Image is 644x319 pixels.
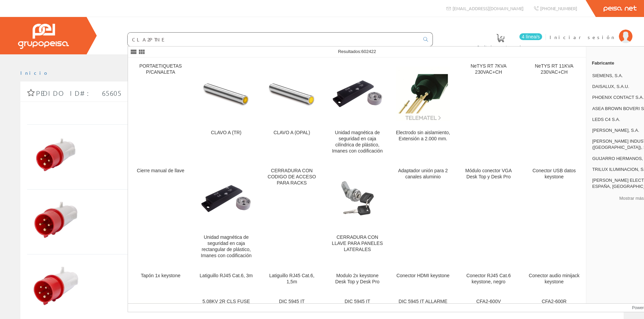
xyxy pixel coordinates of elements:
img: Foto artículo CLAVIJA MOVIL IP44 3P+N+T 32A 400V 6H (150x150) [30,261,81,312]
img: CERRADURA CON LLAVE PARA PANELES LATERALES [330,171,385,226]
a: CERRADURA CON LLAVE PARA PANELES LATERALES CERRADURA CON LLAVE PARA PANELES LATERALES [325,162,390,267]
a: Conector USB datos keystone [521,162,587,267]
div: DIC 5945 IT ABBANDONARE IL LOCALE [330,299,385,317]
span: Resultados: [338,49,376,54]
a: Latiguillo RJ45 Cat.6, 3m [194,267,259,293]
input: Buscar ... [128,33,419,46]
a: Conector audio minijack keystone [521,267,587,293]
div: Tapón 1x keystone [133,273,188,279]
a: Cierre manual de llave [128,162,193,267]
a: Tapón 1x keystone [128,267,193,293]
a: Conector HDMI keystone [390,267,456,293]
a: Modulo 2x keystone Desk Top y Desk Pro [325,267,390,293]
a: NeTYS RT 7KVA 230VAC+CH [456,58,521,162]
div: Conector audio minijack keystone [527,273,581,285]
div: Latiguillo RJ45 Cat.6, 3m [199,273,253,279]
img: Electrodo sin aislamiento, Extensión a 2.000 mm. [396,67,450,121]
div: NeTYS RT 11KVA 230VAC+CH [527,63,581,75]
a: CLAVO A (TR) CLAVO A (TR) [194,58,259,162]
img: CLAVO A (TR) [199,69,253,118]
div: Módulo conector VGA Desk Top y Desk Pro [461,168,516,180]
div: Conector HDMI keystone [396,273,450,279]
img: Grupo Peisa [18,24,69,49]
a: Inicio [20,70,49,76]
span: 4 línea/s [519,33,542,40]
a: PORTAETIQUETAS P/CANALETA [128,58,193,162]
div: Unidad magnética de seguridad en caja cilíndrica de plástico, Imanes con codificación [330,130,385,154]
a: Electrodo sin aislamiento, Extensión a 2.000 mm. Electrodo sin aislamiento, Extensión a 2.000 mm. [390,58,456,162]
a: 4 línea/s Pedido actual [471,28,544,53]
div: Conector RJ45 Cat.6 keystone, negro [461,273,516,285]
img: Unidad magnética de seguridad en caja cilíndrica de plástico, Imanes con codificación [330,67,385,121]
div: CFA2-600R PROTECTOR [527,299,581,311]
div: CERRADURA CON LLAVE PARA PANELES LATERALES [330,234,385,253]
img: Foto artículo CLAVIJA MOVIL IP44 3P+T 32A 400V 6H (150x150) [30,196,81,247]
a: CLAVO A (OPAL) CLAVO A (OPAL) [259,58,324,162]
img: Foto artículo CLAVIJA MOVIL IP44 3P+T 16A 400V 6H (150x150) [30,131,81,182]
div: Cierre manual de llave [133,168,188,174]
span: [EMAIL_ADDRESS][DOMAIN_NAME] [453,5,523,11]
div: Conector USB datos keystone [527,168,581,180]
a: Conector RJ45 Cat.6 keystone, negro [456,267,521,293]
a: Adaptador unión para 2 canales aluminio [390,162,456,267]
a: Iniciar sesión [550,28,632,35]
a: Unidad magnética de seguridad en caja rectangular de plástico, Imanes con codificación Unidad mag... [194,162,259,267]
img: Unidad magnética de seguridad en caja rectangular de plástico, Imanes con codificación [199,171,253,226]
div: 5.08KV 2R CLS FUSE [199,299,253,305]
span: Pedido actual [477,43,523,50]
div: Latiguillo RJ45 Cat.6, 1,5m [264,273,319,285]
span: Iniciar sesión [550,34,615,40]
div: CERRADURA CON CODIGO DE ACCESO PARA RACKS [264,168,319,186]
a: NeTYS RT 11KVA 230VAC+CH [521,58,587,162]
a: Unidad magnética de seguridad en caja cilíndrica de plástico, Imanes con codificación Unidad magn... [325,58,390,162]
span: [PHONE_NUMBER] [540,5,577,11]
a: CERRADURA CON CODIGO DE ACCESO PARA RACKS [259,162,324,267]
div: PORTAETIQUETAS P/CANALETA [133,63,188,75]
span: Pedido ID#: 65605 | [DATE] 09:06:04 | Cliente Invitado 1963085753 (1963085753) [36,89,416,97]
a: Módulo conector VGA Desk Top y Desk Pro [456,162,521,267]
a: Latiguillo RJ45 Cat.6, 1,5m [259,267,324,293]
div: DIC 5945 IT SPEGNIMENTO IN CORSO [264,299,319,317]
div: Unidad magnética de seguridad en caja rectangular de plástico, Imanes con codificación [199,234,253,259]
img: CLAVO A (OPAL) [264,69,319,118]
div: NeTYS RT 7KVA 230VAC+CH [461,63,516,75]
div: CFA2-600V PROTECTOR VERDE [461,299,516,311]
div: DIC 5945 IT ALLARME INCENDIO [396,299,450,311]
div: CLAVO A (TR) [199,130,253,136]
span: 602422 [361,49,376,54]
div: CLAVO A (OPAL) [264,130,319,136]
div: Adaptador unión para 2 canales aluminio [396,168,450,180]
div: Modulo 2x keystone Desk Top y Desk Pro [330,273,385,285]
div: Electrodo sin aislamiento, Extensión a 2.000 mm. [396,130,450,142]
